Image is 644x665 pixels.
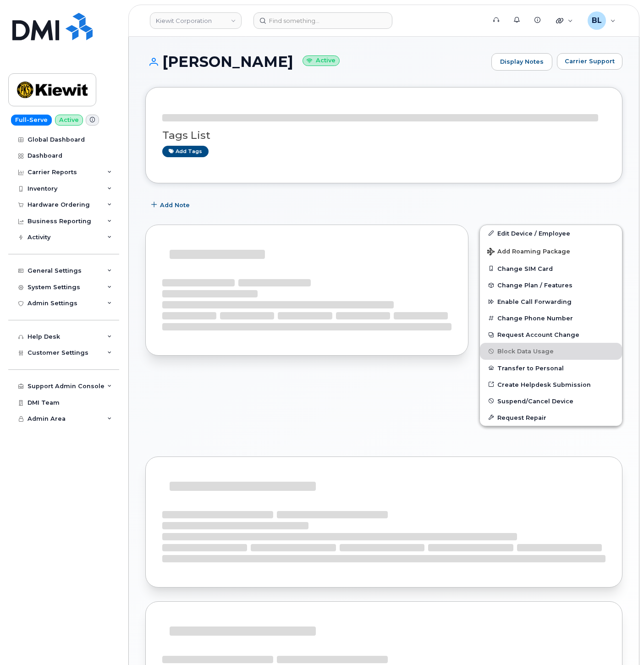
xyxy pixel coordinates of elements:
[487,248,570,257] span: Add Roaming Package
[491,53,552,71] a: Display Notes
[480,393,622,409] button: Suspend/Cancel Device
[162,146,209,157] a: Add tags
[497,397,573,404] span: Suspend/Cancel Device
[557,53,622,70] button: Carrier Support
[497,298,572,305] span: Enable Call Forwarding
[145,197,198,214] button: Add Note
[145,54,487,70] h1: [PERSON_NAME]
[162,130,605,141] h3: Tags List
[480,277,622,293] button: Change Plan / Features
[565,57,615,66] span: Carrier Support
[480,260,622,277] button: Change SIM Card
[497,282,572,289] span: Change Plan / Features
[480,225,622,242] a: Edit Device / Employee
[480,326,622,343] button: Request Account Change
[480,343,622,359] button: Block Data Usage
[480,242,622,260] button: Add Roaming Package
[160,201,190,209] span: Add Note
[480,310,622,326] button: Change Phone Number
[480,293,622,310] button: Enable Call Forwarding
[303,55,340,66] small: Active
[480,360,622,376] button: Transfer to Personal
[480,409,622,426] button: Request Repair
[480,376,622,393] a: Create Helpdesk Submission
